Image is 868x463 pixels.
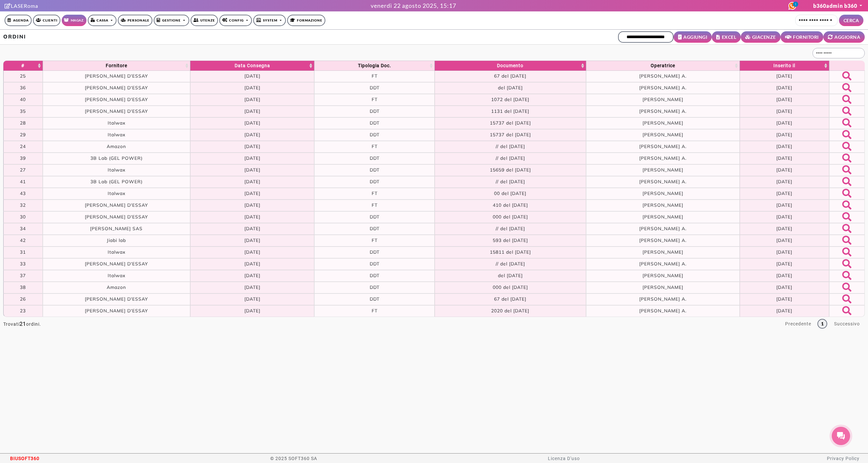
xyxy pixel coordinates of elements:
[3,33,26,40] b: ORDINI
[780,318,816,330] a: Precedente
[43,94,190,106] td: [PERSON_NAME] D'ESSAY
[740,82,829,94] td: [DATE]
[3,176,43,188] td: 41
[3,235,43,246] td: 42
[586,106,740,117] td: [PERSON_NAME] A.
[190,71,314,82] td: [DATE]
[314,188,434,200] td: FT
[43,82,190,94] td: [PERSON_NAME] D'ESSAY
[43,106,190,117] td: [PERSON_NAME] D'ESSAY
[795,15,838,26] input: Cerca cliente...
[190,282,314,293] td: [DATE]
[3,258,43,270] td: 33
[842,262,852,268] a: modifica
[722,34,736,40] small: EXCEL
[435,223,586,235] td: // del [DATE]
[435,164,586,176] td: 15659 del [DATE]
[586,153,740,164] td: [PERSON_NAME] A.
[842,251,852,257] a: modifica
[740,164,829,176] td: [DATE]
[43,235,190,246] td: Jiabi lab
[827,456,860,461] a: Privacy Policy
[435,200,586,211] td: 410 del [DATE]
[435,270,586,282] td: del [DATE]
[842,204,852,210] a: modifica
[190,117,314,129] td: [DATE]
[435,117,586,129] td: 15737 del [DATE]
[842,192,852,198] a: modifica
[586,117,740,129] td: [PERSON_NAME]
[314,61,434,71] th: Tipologia Doc.: activate to sort column ascending
[740,223,829,235] td: [DATE]
[3,153,43,164] td: 39
[842,75,852,81] a: modifica
[823,31,865,43] a: AGGIORNA
[435,305,586,317] td: 2020 del [DATE]
[43,223,190,235] td: [PERSON_NAME] SAS
[314,258,434,270] td: DDT
[314,141,434,153] td: FT
[842,309,852,315] a: modifica
[740,188,829,200] td: [DATE]
[3,317,41,328] div: Trovati ordini.
[190,223,314,235] td: [DATE]
[190,164,314,176] td: [DATE]
[435,293,586,305] td: 67 del [DATE]
[740,293,829,305] td: [DATE]
[314,282,434,293] td: DDT
[586,223,740,235] td: [PERSON_NAME] A.
[20,321,26,327] b: 21
[43,71,190,82] td: [PERSON_NAME] D'ESSAY
[314,235,434,246] td: FT
[842,98,852,104] a: modifica
[3,106,43,117] td: 35
[3,94,43,106] td: 40
[190,200,314,211] td: [DATE]
[842,122,852,127] a: modifica
[548,456,580,461] a: Licenza D'uso
[3,223,43,235] td: 34
[3,129,43,141] td: 29
[88,15,117,26] a: Cassa
[190,235,314,246] td: [DATE]
[586,305,740,317] td: [PERSON_NAME] A.
[740,106,829,117] td: [DATE]
[314,153,434,164] td: DDT
[190,141,314,153] td: [DATE]
[314,94,434,106] td: FT
[190,176,314,188] td: [DATE]
[190,270,314,282] td: [DATE]
[586,141,740,153] td: [PERSON_NAME] A.
[435,282,586,293] td: 000 del [DATE]
[3,246,43,258] td: 31
[842,216,852,221] a: modifica
[3,82,43,94] td: 36
[191,15,218,26] a: Utenze
[43,293,190,305] td: [PERSON_NAME] D'ESSAY
[842,274,852,280] a: modifica
[190,211,314,223] td: [DATE]
[190,61,314,71] th: Data Consegna: activate to sort column ascending
[586,246,740,258] td: [PERSON_NAME]
[740,94,829,106] td: [DATE]
[740,200,829,211] td: [DATE]
[43,61,190,71] th: Fornitore: activate to sort column ascending
[3,188,43,200] td: 43
[3,282,43,293] td: 38
[190,153,314,164] td: [DATE]
[435,82,586,94] td: del [DATE]
[740,305,829,317] td: [DATE]
[842,133,852,139] a: modifica
[3,61,43,71] th: #: activate to sort column ascending
[740,153,829,164] td: [DATE]
[586,94,740,106] td: [PERSON_NAME]
[43,129,190,141] td: Italwax
[435,129,586,141] td: 15737 del [DATE]
[43,176,190,188] td: 3B Lab (GEL POWER)
[3,305,43,317] td: 23
[33,15,60,26] a: Clienti
[3,164,43,176] td: 27
[43,211,190,223] td: [PERSON_NAME] D'ESSAY
[154,15,189,26] a: Gestione
[435,211,586,223] td: 000 del [DATE]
